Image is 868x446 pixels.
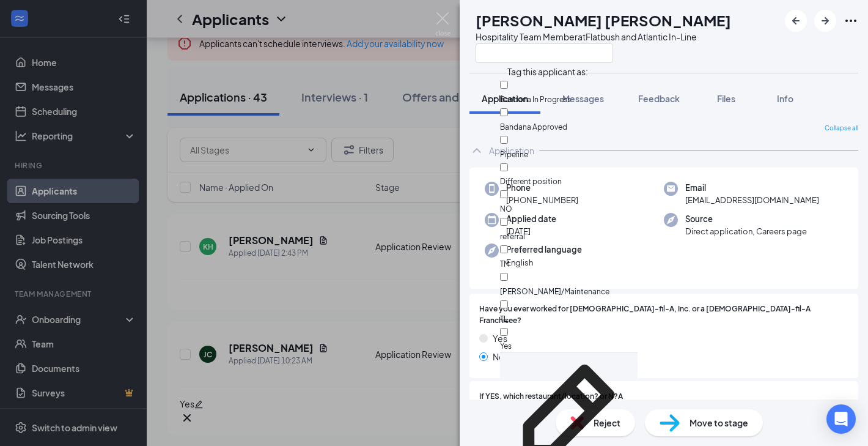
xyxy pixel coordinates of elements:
input: TM [500,245,508,253]
span: Files [717,93,735,104]
span: Application [482,93,528,104]
input: referral [500,218,508,226]
span: referral [500,232,525,241]
span: Collapse all [825,124,858,133]
span: TL [500,314,507,324]
span: [EMAIL_ADDRESS][DOMAIN_NAME] [685,194,819,206]
span: Tag this applicant as: [500,59,595,80]
div: Hospitality Team Member at Flatbush and Atlantic In-Line [476,31,731,43]
input: Yes [500,328,508,336]
input: [PERSON_NAME]/Maintenance [500,273,508,281]
span: No [493,350,504,363]
span: Move to stage [690,416,748,429]
input: Different position [500,163,508,171]
span: Yes [500,341,512,351]
span: Direct application, Careers page [685,225,807,237]
span: Different position [500,177,562,186]
span: Have you ever worked for [DEMOGRAPHIC_DATA]-fil-A, Inc. or a [DEMOGRAPHIC_DATA]-fil-A Franchisee? [479,303,848,327]
span: Yes [493,332,507,345]
svg: Ellipses [844,13,858,28]
span: Email [685,182,819,194]
div: Open Intercom Messenger [826,404,856,434]
div: Application [489,144,534,157]
span: Info [777,93,793,104]
input: Bandana Approved [500,108,508,116]
svg: ChevronUp [469,143,484,158]
span: Bandana In Progress [500,95,571,104]
span: Source [685,213,807,225]
input: Pipeline [500,136,508,144]
button: ArrowRight [814,10,836,32]
svg: ArrowRight [818,13,833,28]
span: NO [500,204,512,214]
span: TM [500,259,510,269]
span: Pipeline [500,150,528,159]
span: Feedback [638,93,680,104]
h1: [PERSON_NAME] [PERSON_NAME] [476,10,731,31]
span: If YES, which restaurant/location? or N?A [479,391,623,403]
button: ArrowLeftNew [785,10,807,32]
input: Bandana In Progress [500,81,508,89]
input: TL [500,300,508,308]
span: Porter/Maintenance [500,287,609,296]
svg: ArrowLeftNew [789,13,803,28]
span: Bandana Approved [500,122,567,132]
input: NO [500,190,508,198]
